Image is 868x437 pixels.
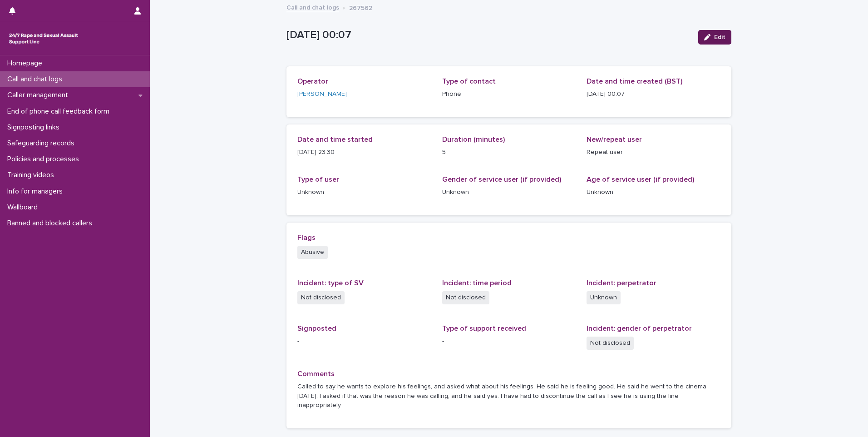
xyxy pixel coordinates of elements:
span: Type of user [297,176,339,183]
p: [DATE] 23:30 [297,148,431,157]
span: Type of support received [442,325,526,332]
p: Repeat user [587,148,720,157]
p: Called to say he wants to explore his feelings, and asked what about his feelings. He said he is ... [297,382,720,410]
p: Phone [442,89,576,99]
p: Info for managers [4,187,70,196]
span: Signposted [297,325,336,332]
p: Training videos [4,171,61,179]
span: Duration (minutes) [442,136,505,143]
span: New/repeat user [587,136,642,143]
span: Gender of service user (if provided) [442,176,561,183]
p: Call and chat logs [4,75,69,84]
p: Signposting links [4,123,67,132]
img: rhQMoQhaT3yELyF149Cw [7,30,80,48]
span: Age of service user (if provided) [587,176,694,183]
p: Banned and blocked callers [4,219,99,228]
p: Unknown [297,188,431,197]
button: Edit [698,30,731,45]
p: - [442,337,576,346]
p: Safeguarding records [4,139,82,148]
p: [DATE] 00:07 [286,29,691,42]
p: - [297,337,431,346]
span: Abusive [297,246,328,259]
span: Edit [714,34,725,40]
span: Not disclosed [442,291,489,304]
span: Operator [297,78,328,85]
span: Incident: perpetrator [587,279,656,287]
p: End of phone call feedback form [4,107,117,116]
p: Unknown [587,188,720,197]
p: Homepage [4,59,49,68]
a: Call and chat logs [286,2,339,12]
span: Date and time started [297,136,373,143]
span: Incident: type of SV [297,279,364,287]
span: Type of contact [442,78,496,85]
span: Incident: time period [442,279,512,287]
span: Unknown [587,291,621,304]
p: [DATE] 00:07 [587,89,720,99]
p: 267562 [349,2,372,12]
p: Policies and processes [4,155,86,164]
p: Unknown [442,188,576,197]
span: Not disclosed [587,337,634,350]
span: Date and time created (BST) [587,78,682,85]
a: [PERSON_NAME] [297,89,347,99]
span: Flags [297,234,316,241]
p: Wallboard [4,203,45,212]
p: 5 [442,148,576,157]
p: Caller management [4,91,75,99]
span: Not disclosed [297,291,345,304]
span: Comments [297,370,335,377]
span: Incident: gender of perpetrator [587,325,692,332]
